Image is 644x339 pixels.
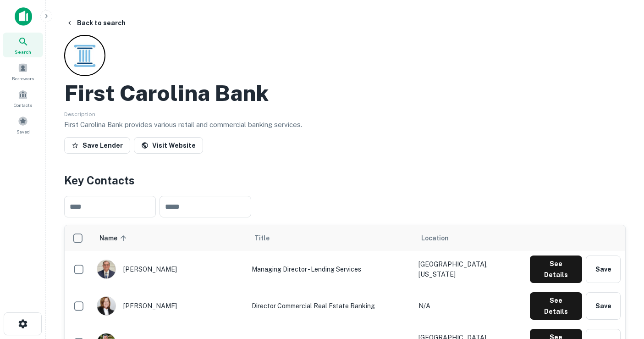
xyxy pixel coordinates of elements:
[3,86,43,111] a: Contacts
[3,112,43,137] a: Saved
[17,128,30,135] span: Saved
[3,59,43,84] a: Borrowers
[97,297,116,315] img: 1723116621884
[414,288,525,324] td: N/A
[64,137,130,154] button: Save Lender
[97,260,242,279] div: [PERSON_NAME]
[421,233,449,244] span: Location
[62,15,129,31] button: Back to search
[530,292,582,320] button: See Details
[247,225,414,251] th: Title
[14,101,32,109] span: Contacts
[64,111,95,117] span: Description
[254,233,281,244] span: Title
[598,266,644,310] iframe: Chat Widget
[247,251,414,288] td: Managing Director - Lending Services
[15,7,32,26] img: capitalize-icon.png
[64,80,269,106] h2: First Carolina Bank
[530,256,582,283] button: See Details
[92,225,247,251] th: Name
[586,256,621,283] button: Save
[586,292,621,320] button: Save
[12,75,34,82] span: Borrowers
[97,260,116,278] img: 1683163718012
[64,119,626,130] p: First Carolina Bank provides various retail and commercial banking services.
[99,233,129,244] span: Name
[134,137,203,154] a: Visit Website
[414,225,525,251] th: Location
[15,48,31,56] span: Search
[64,172,626,189] h4: Key Contacts
[97,296,242,316] div: [PERSON_NAME]
[247,288,414,324] td: Director Commercial Real Estate Banking
[414,251,525,288] td: [GEOGRAPHIC_DATA], [US_STATE]
[3,33,43,57] a: Search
